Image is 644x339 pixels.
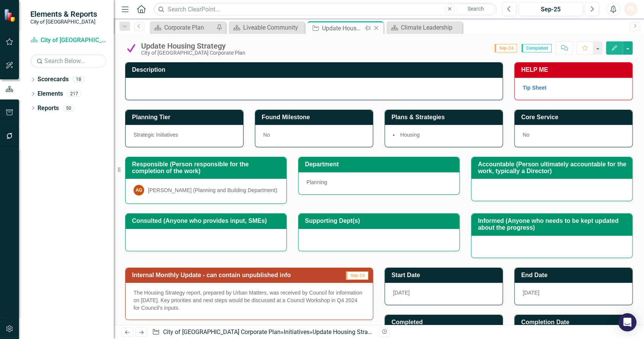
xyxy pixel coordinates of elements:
a: Scorecards [38,75,69,84]
span: Sep-24 [346,271,368,280]
span: Strategic Initiatives [134,132,178,138]
a: Reports [38,104,59,113]
h3: Description [132,66,499,73]
h3: End Date [521,272,628,279]
h3: Supporting Dept(s) [305,218,456,224]
div: 217 [67,91,82,97]
h3: Plans & Strategies [391,114,499,121]
span: Completed [521,44,551,52]
h3: Department [305,161,456,168]
input: Search Below... [30,54,106,68]
div: » » [152,328,373,337]
h3: Accountable (Person ultimately accountable for the work, typically a Director) [478,161,628,174]
span: No [263,132,270,138]
h3: Planning Tier [132,114,239,121]
div: City of [GEOGRAPHIC_DATA] Corporate Plan [141,50,245,56]
a: Initiatives [284,328,309,336]
div: AG [134,185,144,196]
a: Elements [38,90,63,98]
div: Open Intercom Messenger [618,313,636,331]
a: City of [GEOGRAPHIC_DATA] Corporate Plan [30,36,106,45]
h3: Start Date [391,272,499,279]
span: Housing [400,132,419,138]
h3: Internal Monthly Update - can contain unpublished info [132,272,339,279]
div: 50 [63,105,75,111]
div: Update Housing Strategy [313,328,379,336]
small: City of [GEOGRAPHIC_DATA] [30,19,97,25]
h3: Informed (Anyone who needs to be kept updated about the progress) [478,218,628,231]
h3: Found Milestone [262,114,369,121]
img: ClearPoint Strategy [4,9,17,22]
a: Corporate Plan [152,23,214,32]
a: Climate Leadership [388,23,460,32]
div: Liveable Community [243,23,303,32]
h3: Consulted (Anyone who provides input, SMEs) [132,218,283,224]
button: Sep-25 [518,2,583,16]
div: Update Housing Strategy [322,24,363,33]
a: City of [GEOGRAPHIC_DATA] Corporate Plan [163,328,281,336]
button: PS [624,2,638,16]
span: Planning [306,179,327,185]
div: Corporate Plan [164,23,214,32]
a: Liveable Community [231,23,303,32]
span: Sep-24 [495,44,517,52]
p: The Housing Strategy report, prepared by Urban Matters, was received by Council for information o... [134,289,365,312]
h3: Core Service [521,114,628,121]
div: Sep-25 [521,5,580,14]
img: Complete [125,42,137,54]
div: Update Housing Strategy [141,42,245,50]
span: Elements & Reports [30,9,97,19]
span: [DATE] [393,290,410,296]
div: [PERSON_NAME] (Planning and Building Department) [148,186,277,194]
input: Search ClearPoint... [154,3,496,16]
a: Tip Sheet [523,85,547,91]
h3: HELP ME [521,66,628,73]
h3: Completed [391,319,499,326]
h3: Completion Date [521,319,628,326]
div: Climate Leadership [401,23,460,32]
span: Search [468,6,484,12]
div: 18 [72,76,85,83]
span: No [523,132,529,138]
span: [DATE] [523,290,539,296]
h3: Responsible (Person responsible for the completion of the work) [132,161,283,174]
button: Search [457,4,495,14]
